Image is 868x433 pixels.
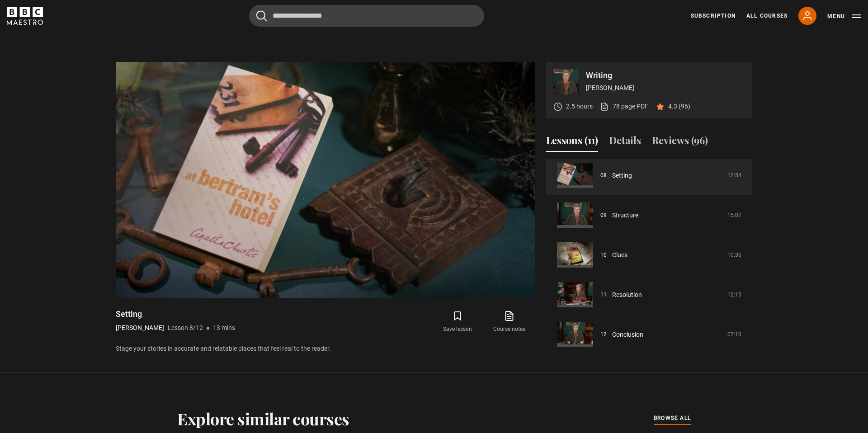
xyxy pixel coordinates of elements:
a: Subscription [691,12,736,20]
video-js: Video Player [116,62,535,298]
button: Reviews (96) [652,133,708,152]
a: browse all [654,414,691,424]
svg: BBC Maestro [7,7,43,25]
p: 4.3 (96) [668,102,690,111]
p: Stage your stories in accurate and relatable places that feel real to the reader. [116,344,535,353]
button: Save lesson [432,309,483,335]
button: Toggle navigation [827,12,861,21]
a: 78 page PDF [600,102,648,111]
p: [PERSON_NAME] [586,83,745,93]
p: Writing [586,71,745,80]
a: Setting [612,171,632,180]
input: Search [249,5,484,27]
button: Submit the search query [256,10,267,22]
p: [PERSON_NAME] [116,323,164,333]
a: Course notes [484,309,535,335]
p: Lesson 8/12 [168,323,203,333]
h1: Setting [116,309,235,320]
p: 13 mins [213,323,235,333]
a: Resolution [612,290,642,300]
a: Conclusion [612,330,643,339]
button: Details [609,133,641,152]
span: browse all [654,414,691,423]
button: Lessons (11) [546,133,598,152]
h2: Explore similar courses [177,409,349,428]
p: 2.5 hours [566,102,593,111]
a: Structure [612,211,638,220]
a: Clues [612,250,627,260]
a: All Courses [746,12,788,20]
